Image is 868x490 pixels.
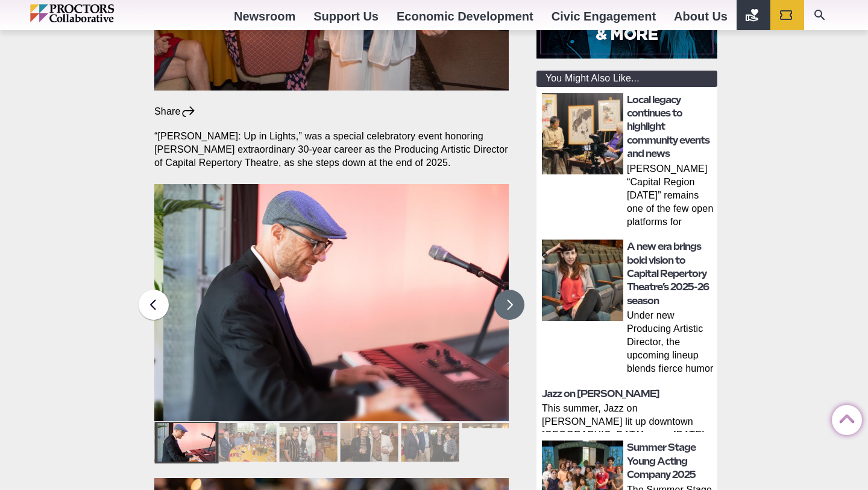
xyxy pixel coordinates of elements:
p: “[PERSON_NAME]: Up in Lights,” was a special celebratory event honoring [PERSON_NAME] extraordina... [154,130,509,170]
div: You Might Also Like... [536,71,717,87]
p: Under new Producing Artistic Director, the upcoming lineup blends fierce humor and dazzling theat... [627,309,714,378]
button: Previous slide [139,290,169,320]
p: [PERSON_NAME] “Capital Region [DATE]” remains one of the few open platforms for everyday voices S... [627,162,714,231]
a: Local legacy continues to highlight community events and news [627,94,709,160]
a: Back to Top [832,406,856,430]
div: Share [154,105,196,118]
a: Jazz on [PERSON_NAME] [542,388,659,399]
img: thumbnail: A new era brings bold vision to Capital Repertory Theatre’s 2025-26 season [542,240,623,321]
a: Summer Stage Young Acting Company 2025 [627,442,696,480]
a: A new era brings bold vision to Capital Repertory Theatre’s 2025-26 season [627,241,709,307]
img: thumbnail: Local legacy continues to highlight community events and news [542,93,623,174]
p: This summer, Jazz on [PERSON_NAME] lit up downtown [GEOGRAPHIC_DATA] every [DATE] with live, lunc... [542,402,714,432]
button: Next slide [494,290,524,320]
img: Proctors logo [30,4,166,22]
